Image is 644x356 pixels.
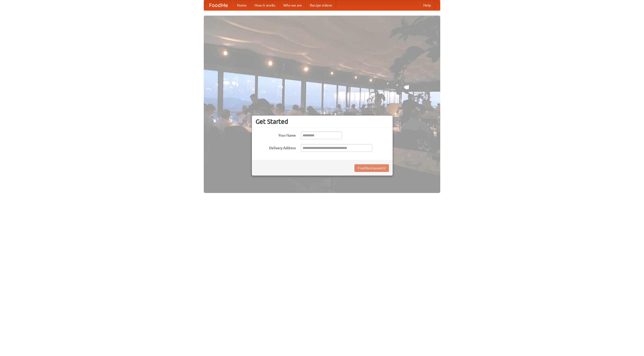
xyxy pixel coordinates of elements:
a: Home [233,0,251,10]
h3: Get Started [256,118,389,125]
a: Help [419,0,435,10]
label: Your Name [256,132,296,138]
a: FoodMe [204,0,233,10]
a: How it works [251,0,279,10]
label: Delivery Address [256,144,296,150]
a: Recipe videos [306,0,336,10]
a: Who we are [279,0,306,10]
button: Find Restaurants! [354,164,389,172]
